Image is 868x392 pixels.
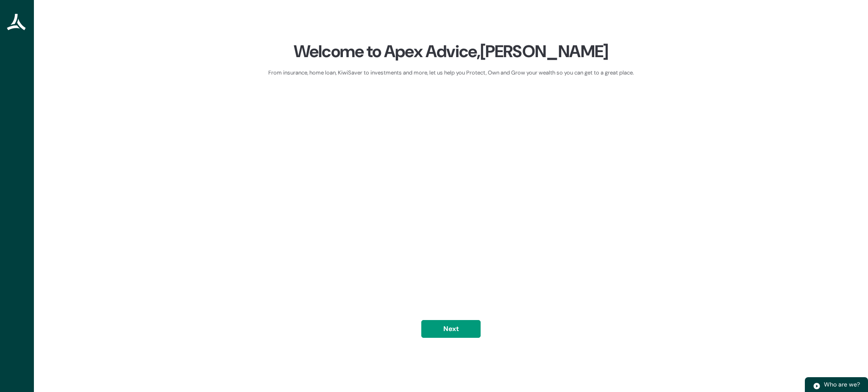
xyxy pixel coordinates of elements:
span: Who are we? [824,381,860,388]
div: From insurance, home loan, KiwiSaver to investments and more, let us help you Protect, Own and Gr... [268,69,634,77]
button: Next [421,320,481,338]
img: Apex Advice Group [7,14,27,30]
img: play.svg [813,382,821,390]
div: Welcome to Apex Advice, [PERSON_NAME] [268,41,634,62]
